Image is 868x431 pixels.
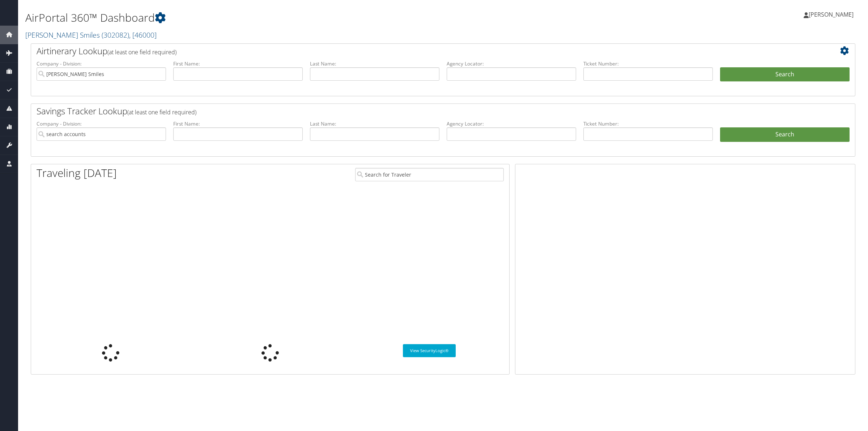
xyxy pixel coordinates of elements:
label: Last Name: [310,60,439,67]
h1: Traveling [DATE] [37,165,117,181]
label: First Name: [173,60,303,67]
input: Search for Traveler [355,168,504,181]
button: Search [720,67,850,82]
h1: AirPortal 360™ Dashboard [25,10,582,25]
a: Search [720,127,850,142]
span: ( 302082 ) [102,30,129,40]
label: Agency Locator: [447,60,576,67]
h2: Savings Tracker Lookup [37,105,781,117]
label: Ticket Number: [583,60,713,67]
a: [PERSON_NAME] [804,4,861,25]
h2: Airtinerary Lookup [37,45,781,57]
span: [PERSON_NAME] [809,10,854,18]
label: Company - Division: [37,60,166,67]
label: Last Name: [310,120,439,127]
label: Agency Locator: [447,120,576,127]
span: , [ 46000 ] [129,30,157,40]
label: Company - Division: [37,120,166,127]
label: Ticket Number: [583,120,713,127]
span: (at least one field required) [107,48,176,56]
a: [PERSON_NAME] Smiles [25,30,157,40]
input: search accounts [37,127,166,141]
label: First Name: [173,120,303,127]
span: (at least one field required) [127,108,196,116]
a: View SecurityLogic® [403,344,456,357]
